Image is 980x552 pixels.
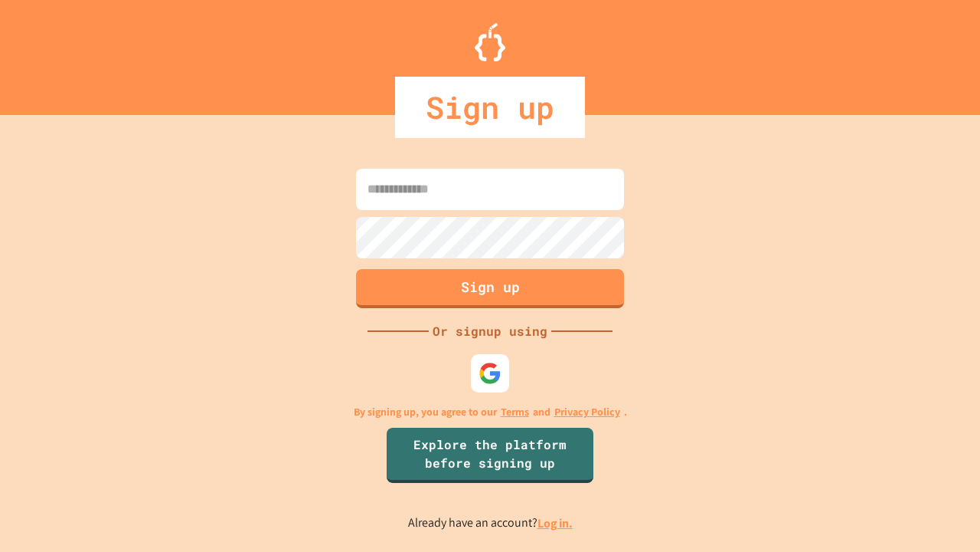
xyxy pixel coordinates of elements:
[537,515,573,531] a: Log in.
[408,514,573,533] p: Already have an account?
[395,77,585,138] div: Sign up
[356,269,624,308] button: Sign up
[501,404,529,420] a: Terms
[554,404,620,420] a: Privacy Policy
[479,362,501,385] img: google-icon.svg
[475,23,505,61] img: Logo.svg
[429,322,551,340] div: Or signup using
[387,428,593,483] a: Explore the platform before signing up
[354,404,627,420] p: By signing up, you agree to our and .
